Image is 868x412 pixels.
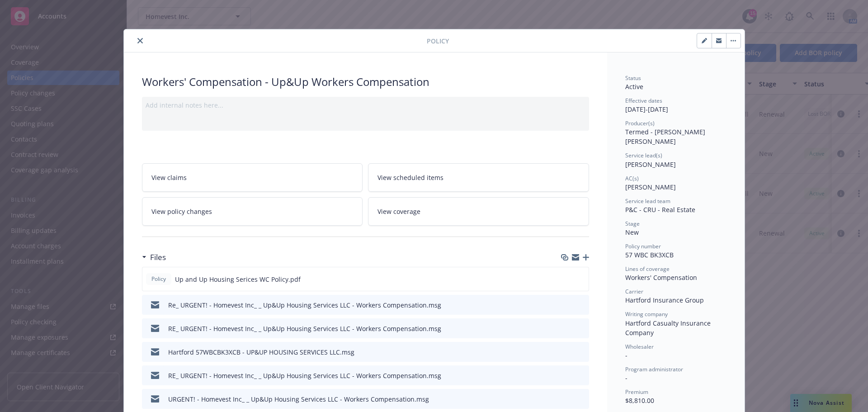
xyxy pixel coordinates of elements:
a: View scheduled items [368,163,589,192]
span: Policy [150,275,168,283]
span: AC(s) [625,175,639,182]
span: Active [625,82,643,91]
span: [PERSON_NAME] [625,183,676,191]
span: Up and Up Housing Serices WC Policy.pdf [175,275,301,284]
span: 57 WBC BK3XCB [625,251,674,259]
div: RE_ URGENT! - Homevest Inc_ _ Up&Up Housing Services LLC - Workers Compensation.msg [168,324,441,333]
span: Termed - [PERSON_NAME] [PERSON_NAME] [625,128,707,146]
div: Workers' Compensation - Up&Up Workers Compensation [142,74,589,90]
span: View policy changes [151,207,212,216]
span: Effective dates [625,97,662,104]
a: View claims [142,163,363,192]
span: Premium [625,388,648,396]
span: View claims [151,173,187,182]
button: download file [563,300,570,310]
div: Re_ URGENT! - Homevest Inc_ _ Up&Up Housing Services LLC - Workers Compensation.msg [168,300,441,310]
button: download file [563,371,570,380]
span: Writing company [625,310,668,318]
button: preview file [577,275,585,284]
div: RE_ URGENT! - Homevest Inc_ _ Up&Up Housing Services LLC - Workers Compensation.msg [168,371,441,380]
button: preview file [577,300,585,310]
span: Producer(s) [625,119,655,127]
span: [PERSON_NAME] [625,160,676,169]
span: View coverage [377,207,420,216]
div: Add internal notes here... [146,100,585,110]
span: View scheduled items [377,173,443,182]
span: Lines of coverage [625,265,670,273]
span: Hartford Casualty Insurance Company [625,319,712,337]
button: download file [562,275,570,284]
button: download file [563,324,570,333]
span: New [625,228,639,237]
button: preview file [577,371,585,380]
span: Service lead team [625,197,670,205]
span: Wholesaler [625,343,654,350]
span: Stage [625,220,640,227]
span: Service lead(s) [625,152,662,159]
a: View coverage [368,197,589,226]
div: URGENT! - Homevest Inc_ _ Up&Up Housing Services LLC - Workers Compensation.msg [168,394,429,404]
span: P&C - CRU - Real Estate [625,205,695,214]
div: [DATE] - [DATE] [625,97,726,114]
div: Hartford 57WBCBK3XCB - UP&UP HOUSING SERVICES LLC.msg [168,347,354,357]
div: Files [142,251,166,263]
button: download file [563,394,570,404]
span: Carrier [625,288,643,295]
span: Status [625,74,641,82]
a: View policy changes [142,197,363,226]
span: Program administrator [625,365,683,373]
span: $8,810.00 [625,396,654,405]
h3: Files [150,251,166,263]
div: Workers' Compensation [625,273,726,282]
button: preview file [577,394,585,404]
span: Policy number [625,242,661,250]
button: preview file [577,324,585,333]
span: Hartford Insurance Group [625,296,704,304]
button: preview file [577,347,585,357]
span: Policy [427,36,449,46]
span: - [625,351,627,360]
button: close [135,35,146,46]
button: download file [563,347,570,357]
span: - [625,374,627,382]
